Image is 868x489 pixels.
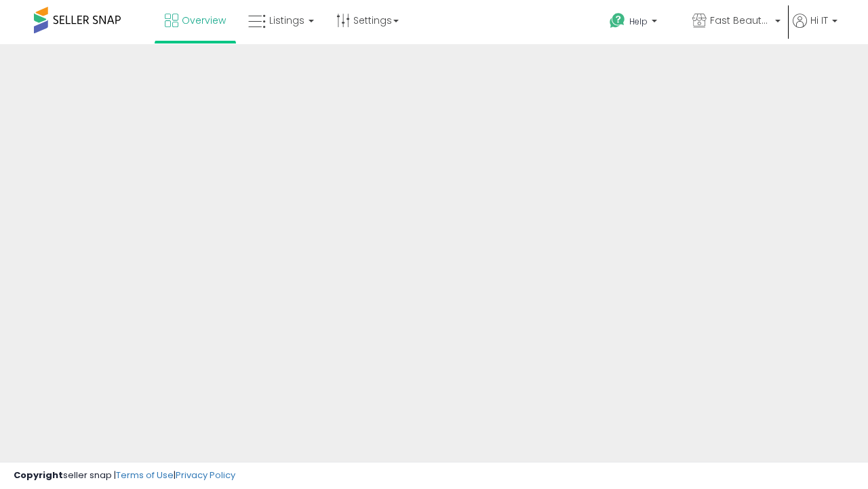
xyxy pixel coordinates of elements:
[176,469,235,482] a: Privacy Policy
[14,469,63,482] strong: Copyright
[609,12,626,29] i: Get Help
[599,2,680,44] a: Help
[810,14,828,27] span: Hi IT
[269,14,304,27] span: Listings
[793,14,837,44] a: Hi IT
[14,469,235,482] div: seller snap | |
[116,469,174,482] a: Terms of Use
[182,14,226,27] span: Overview
[629,16,648,27] span: Help
[710,14,771,27] span: Fast Beauty ([GEOGRAPHIC_DATA])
